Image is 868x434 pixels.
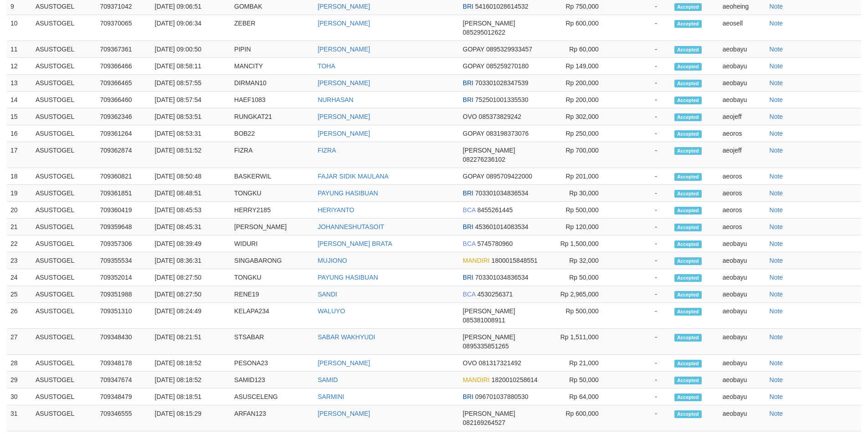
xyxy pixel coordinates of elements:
[463,96,473,103] span: BRI
[719,108,766,125] td: aeojeff
[96,142,151,168] td: 709362874
[151,41,231,58] td: [DATE] 09:00:50
[719,219,766,235] td: aeoros
[544,329,612,355] td: Rp 1,511,000
[231,202,314,219] td: HERRY2185
[231,355,314,372] td: PESONA23
[463,20,515,27] span: [PERSON_NAME]
[96,303,151,329] td: 709351310
[719,185,766,202] td: aeoros
[612,15,671,41] td: -
[612,303,671,329] td: -
[463,223,473,230] span: BRI
[231,303,314,329] td: KELAPA234
[151,303,231,329] td: [DATE] 08:24:49
[231,168,314,185] td: BASKERWIL
[674,257,702,265] span: Accepted
[32,235,96,252] td: ASUSTOGEL
[463,376,490,383] span: MANDIRI
[719,329,766,355] td: aeobayu
[318,3,370,10] a: [PERSON_NAME]
[674,80,702,87] span: Accepted
[7,235,32,252] td: 22
[674,147,702,155] span: Accepted
[544,15,612,41] td: Rp 600,000
[463,419,505,426] span: 082169264527
[479,359,521,367] span: 081317321492
[7,269,32,286] td: 24
[96,235,151,252] td: 709357306
[231,58,314,75] td: MANCITY
[231,41,314,58] td: PIPIN
[544,252,612,269] td: Rp 32,000
[96,202,151,219] td: 709360419
[719,168,766,185] td: aeoros
[318,291,337,298] a: SANDI
[231,142,314,168] td: FIZRA
[32,75,96,92] td: ASUSTOGEL
[318,257,347,264] a: MUJIONO
[463,410,515,417] span: [PERSON_NAME]
[463,62,484,70] span: GOPAY
[96,252,151,269] td: 709355534
[318,393,344,400] a: SARMINI
[32,92,96,108] td: ASUSTOGEL
[463,317,505,324] span: 085381008911
[7,15,32,41] td: 10
[475,223,529,230] span: 453601014083534
[770,393,783,400] a: Note
[151,15,231,41] td: [DATE] 09:06:34
[770,291,783,298] a: Note
[612,235,671,252] td: -
[612,108,671,125] td: -
[544,286,612,303] td: Rp 2,965,000
[674,274,702,282] span: Accepted
[96,92,151,108] td: 709366460
[151,372,231,388] td: [DATE] 08:18:52
[318,359,370,367] a: [PERSON_NAME]
[7,219,32,235] td: 21
[318,79,370,87] a: [PERSON_NAME]
[463,257,490,264] span: MANDIRI
[96,329,151,355] td: 709348430
[612,286,671,303] td: -
[463,173,484,180] span: GOPAY
[719,405,766,431] td: aeobayu
[96,355,151,372] td: 709348178
[612,219,671,235] td: -
[7,108,32,125] td: 15
[231,92,314,108] td: HAEF1083
[151,125,231,142] td: [DATE] 08:53:31
[479,113,521,120] span: 085373829242
[612,372,671,388] td: -
[318,206,354,214] a: HERIYANTO
[96,58,151,75] td: 709366466
[32,202,96,219] td: ASUSTOGEL
[475,274,529,281] span: 703301034836534
[463,333,515,341] span: [PERSON_NAME]
[7,329,32,355] td: 27
[612,202,671,219] td: -
[719,355,766,372] td: aeobayu
[719,372,766,388] td: aeobayu
[151,219,231,235] td: [DATE] 08:45:31
[674,224,702,231] span: Accepted
[770,223,783,230] a: Note
[32,41,96,58] td: ASUSTOGEL
[719,75,766,92] td: aeobayu
[463,147,515,154] span: [PERSON_NAME]
[674,240,702,248] span: Accepted
[151,252,231,269] td: [DATE] 08:36:31
[544,58,612,75] td: Rp 149,000
[674,410,702,418] span: Accepted
[544,108,612,125] td: Rp 302,000
[32,168,96,185] td: ASUSTOGEL
[318,147,336,154] a: FIZRA
[7,41,32,58] td: 11
[231,75,314,92] td: DIRMAN10
[151,355,231,372] td: [DATE] 08:18:52
[770,173,783,180] a: Note
[612,41,671,58] td: -
[770,79,783,87] a: Note
[674,377,702,384] span: Accepted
